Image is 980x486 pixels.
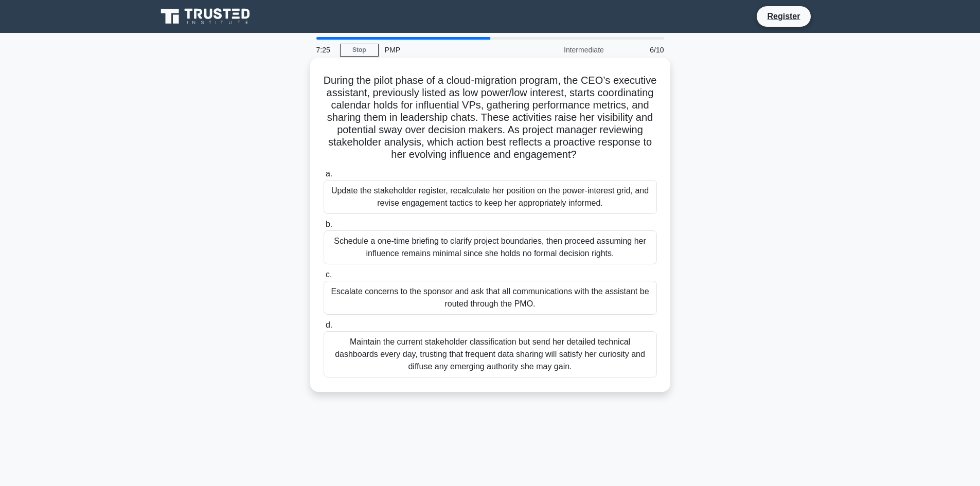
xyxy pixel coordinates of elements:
[326,320,332,329] span: d.
[326,220,332,228] span: b.
[324,230,657,264] div: Schedule a one-time briefing to clarify project boundaries, then proceed assuming her influence r...
[324,180,657,214] div: Update the stakeholder register, recalculate her position on the power-interest grid, and revise ...
[310,40,340,60] div: 7:25
[326,270,332,279] span: c.
[326,169,332,178] span: a.
[324,331,657,377] div: Maintain the current stakeholder classification but send her detailed technical dashboards every ...
[761,10,806,23] a: Register
[324,281,657,315] div: Escalate concerns to the sponsor and ask that all communications with the assistant be routed thr...
[520,40,610,60] div: Intermediate
[610,40,670,60] div: 6/10
[340,44,379,57] a: Stop
[323,74,658,161] h5: During the pilot phase of a cloud-migration program, the CEO’s executive assistant, previously li...
[379,40,520,60] div: PMP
